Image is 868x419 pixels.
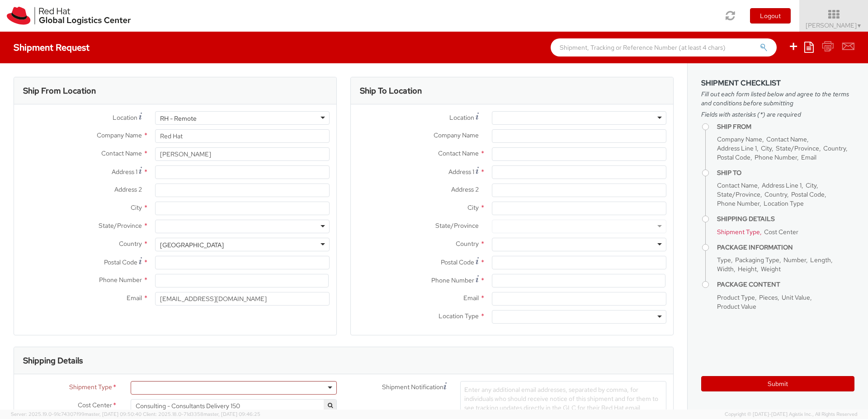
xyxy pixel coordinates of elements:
span: Copyright © [DATE]-[DATE] Agistix Inc., All Rights Reserved [725,411,857,418]
span: Phone Number [431,276,474,284]
span: City [806,181,816,189]
h3: Ship To Location [360,86,422,95]
span: City [761,144,772,152]
span: Width [717,265,734,273]
span: State/Province [776,144,819,152]
span: Email [801,153,816,161]
span: Location Type [764,199,804,207]
span: Company Name [717,135,762,143]
span: City [131,203,142,212]
span: Country [823,144,846,152]
span: Height [738,265,757,273]
span: Location [449,113,474,122]
div: [GEOGRAPHIC_DATA] [160,240,224,250]
h3: Ship From Location [23,86,96,95]
h4: Shipment Request [14,42,90,52]
span: Shipment Type [69,382,112,393]
h4: Ship To [717,169,854,176]
span: City [467,203,479,212]
span: Postal Code [441,258,474,266]
span: Company Name [97,131,142,139]
h4: Package Content [717,281,854,288]
span: Address 2 [114,185,142,193]
span: Cost Center [78,400,112,411]
span: Country [764,190,787,198]
span: Postal Code [717,153,750,161]
img: rh-logistics-00dfa346123c4ec078e1.svg [7,7,131,25]
span: Fill out each form listed below and agree to the terms and conditions before submitting [701,89,854,108]
span: Phone Number [99,276,142,284]
span: Client: 2025.18.0-71d3358 [143,411,260,417]
h4: Shipping Details [717,216,854,222]
span: Country [119,240,142,248]
span: Location Type [439,312,479,320]
button: Logout [750,8,791,24]
span: State/Province [99,221,142,230]
span: Address 2 [451,185,479,193]
span: Server: 2025.19.0-91c74307f99 [11,411,142,417]
span: Type [717,256,731,264]
span: Consulting - Consultants Delivery 150 [131,399,337,413]
span: Packaging Type [735,256,779,264]
span: Weight [761,265,781,273]
h3: Shipping Details [23,356,83,365]
span: Country [456,240,479,248]
button: Submit [701,376,854,391]
span: Contact Name [438,149,479,157]
span: Contact Name [766,135,807,143]
span: [PERSON_NAME] [806,21,862,29]
span: State/Province [717,190,760,198]
span: master, [DATE] 09:46:25 [203,411,260,417]
span: Fields with asterisks (*) are required [701,110,854,119]
span: Unit Value [782,293,810,301]
span: Phone Number [717,199,759,207]
span: ▼ [857,22,862,29]
span: Shipment Type [717,228,760,236]
span: Shipment Notification [382,382,443,392]
span: Location [113,113,137,122]
span: Address Line 1 [717,144,757,152]
span: master, [DATE] 09:50:40 [85,411,142,417]
span: Postal Code [791,190,825,198]
span: Number [783,256,806,264]
h4: Ship From [717,123,854,130]
span: Consulting - Consultants Delivery 150 [136,402,332,410]
span: Phone Number [755,153,797,161]
span: Pieces [759,293,778,301]
span: Email [463,294,479,302]
span: State/Province [435,221,479,230]
span: Company Name [434,131,479,139]
h4: Package Information [717,244,854,251]
span: Contact Name [101,149,142,157]
span: Postal Code [104,258,137,266]
span: Address Line 1 [762,181,802,189]
div: RH - Remote [160,114,197,123]
span: Address 1 [448,168,474,176]
span: Cost Center [764,228,798,236]
span: Email [127,294,142,302]
span: Address 1 [112,168,137,176]
span: Product Type [717,293,755,301]
h3: Shipment Checklist [701,79,854,87]
span: Product Value [717,302,756,311]
span: Length [810,256,831,264]
span: Contact Name [717,181,758,189]
input: Shipment, Tracking or Reference Number (at least 4 chars) [551,38,777,56]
